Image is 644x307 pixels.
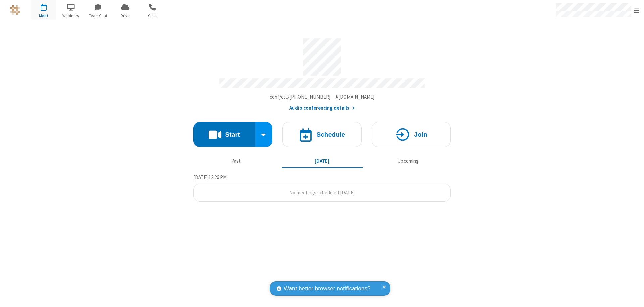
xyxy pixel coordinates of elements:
[225,131,240,138] h4: Start
[270,93,375,101] button: Copy my meeting room linkCopy my meeting room link
[31,13,56,19] span: Meet
[193,173,451,202] section: Today's Meetings
[282,122,362,147] button: Schedule
[368,155,448,167] button: Upcoming
[196,155,277,167] button: Past
[282,155,363,167] button: [DATE]
[284,284,370,293] span: Want better browser notifications?
[255,122,273,147] div: Start conference options
[86,13,111,19] span: Team Chat
[113,13,138,19] span: Drive
[193,33,451,112] section: Account details
[270,94,375,100] span: Copy my meeting room link
[372,122,451,147] button: Join
[10,5,20,15] img: QA Selenium DO NOT DELETE OR CHANGE
[58,13,84,19] span: Webinars
[414,131,427,138] h4: Join
[193,174,227,180] span: [DATE] 12:26 PM
[289,104,355,112] button: Audio conferencing details
[193,122,255,147] button: Start
[627,290,639,302] iframe: Chat
[316,131,345,138] h4: Schedule
[140,13,165,19] span: Calls
[289,189,355,196] span: No meetings scheduled [DATE]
